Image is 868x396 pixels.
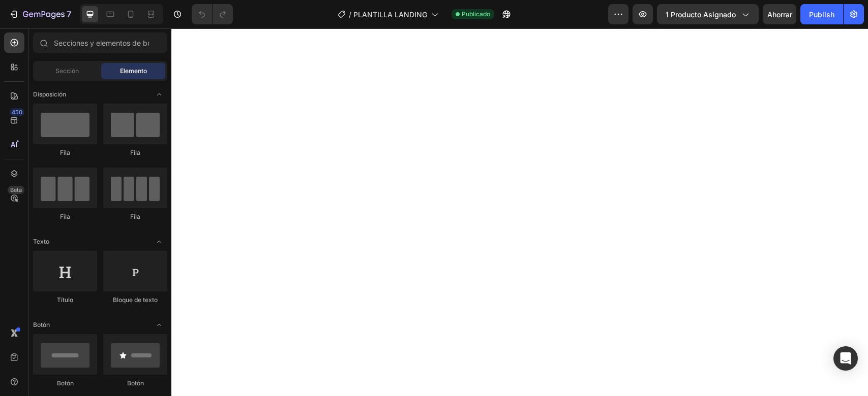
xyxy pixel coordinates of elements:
[33,90,66,98] font: Disposición
[33,321,50,328] font: Botón
[4,4,76,24] button: 7
[60,149,70,156] font: Fila
[12,109,22,116] font: 450
[127,379,144,387] font: Botón
[57,296,73,304] font: Título
[666,10,736,19] font: 1 producto asignado
[833,346,858,371] div: Open Intercom Messenger
[809,9,834,20] div: Publish
[657,4,759,24] button: 1 producto asignado
[60,213,70,220] font: Fila
[130,213,140,220] font: Fila
[171,28,868,396] iframe: Área de diseño
[130,149,140,156] font: Fila
[55,67,79,75] font: Sección
[57,379,74,387] font: Botón
[763,4,796,24] button: Ahorrar
[462,10,490,18] font: Publicado
[349,9,351,20] span: /
[151,86,167,103] span: Abrir palanca
[67,9,71,19] font: 7
[353,9,427,20] span: PLANTILLA LANDING
[151,234,167,250] span: Abrir palanca
[33,32,167,53] input: Secciones y elementos de búsqueda
[767,10,792,19] font: Ahorrar
[151,317,167,333] span: Abrir palanca
[113,296,158,304] font: Bloque de texto
[33,238,49,245] font: Texto
[120,67,147,75] font: Elemento
[800,4,843,24] button: Publish
[10,186,22,193] font: Beta
[192,4,233,24] div: Deshacer/Rehacer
